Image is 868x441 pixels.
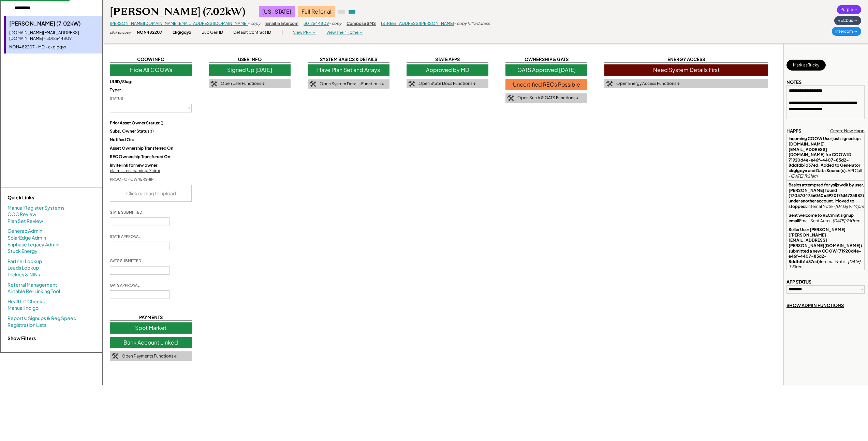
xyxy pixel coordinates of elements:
a: Registration Lists [8,322,46,329]
div: Internal Note - [789,227,863,270]
a: Enphase Legacy Admin [8,241,59,248]
a: Generac Admin [8,228,42,234]
a: COC Review [8,211,36,218]
a: Health 0 Checks [8,298,45,305]
img: tool-icon.png [309,81,316,87]
a: SolarEdge Admin [8,234,46,241]
a: Reports: Signups & Reg Speed [8,315,76,322]
strong: Show Filters [8,335,36,341]
div: RECbus → [834,16,861,25]
strong: Asset Ownership Transferred On: [110,146,175,151]
div: HAPPS [786,128,801,134]
div: PROOF OF OWNERSHIP [110,177,153,182]
a: Leads Lookup [8,264,39,271]
strong: Prior Asset Owner Status: [110,120,161,125]
div: Open User Functions ↓ [221,81,265,87]
strong: Seller User [PERSON_NAME] ([PERSON_NAME][EMAIL_ADDRESS][PERSON_NAME][DOMAIN_NAME]) submitted a ne... [789,227,863,264]
div: Bank Account Linked [110,337,192,348]
div: APP STATUS [786,279,811,285]
strong: Subs. Owner Status: [110,128,151,134]
div: Intercom → [832,27,861,36]
strong: Sent welcome to RECmint signup email [789,213,854,223]
div: Signed Up [DATE] [209,64,291,75]
div: USER INFO [209,56,291,63]
div: GATS SUBMITTED [110,258,141,263]
div: Open System Details Functions ↓ [320,81,384,87]
div: SHOW ADMIN FUNCTIONS [786,302,844,308]
a: Stuck Energy [8,248,38,255]
div: Compose SMS [347,21,376,27]
a: Manual Indigo [8,305,39,311]
div: API Call - [789,136,863,179]
div: OWNERSHIP & GATS [505,56,587,63]
div: PAYMENTS [110,314,192,321]
div: ENERGY ACCESS [604,56,768,63]
div: GATS APPROVAL [110,283,139,288]
div: View PRP → [293,30,316,35]
strong: REC Ownership Transferred On: [110,154,172,159]
div: Need System Details First [604,64,768,75]
div: STATUS [110,96,123,101]
div: [PERSON_NAME] (7.02kW) [9,20,99,27]
div: STATE APPS [407,56,488,63]
div: [US_STATE] [259,6,295,17]
div: Have Plan Set and Arrays [308,64,389,75]
div: () [110,128,192,134]
div: Create New Happ [830,128,865,134]
em: [DATE] 3:51pm [789,259,861,270]
em: [DATE] 9:10pm [833,218,860,223]
div: | [281,29,283,36]
div: GATS Approved [DATE] [505,64,587,75]
div: SYSTEM BASICS & DETAILS [308,56,389,63]
a: [PERSON_NAME][DOMAIN_NAME][EMAIL_ADDRESS][DOMAIN_NAME] [110,21,248,26]
a: Plan Set Review [8,218,43,225]
div: NON482207 - MD - ckgigqyx [9,44,99,50]
div: Hide All COOWs [110,64,192,75]
div: NON482207 [137,30,162,35]
div: View Their Home → [326,30,363,35]
div: Email in Intercom [265,21,298,27]
div: Quick Links [8,194,76,201]
u: claim-srec-earnings?cid= [110,168,160,173]
div: Open State Docs Functions ↓ [418,81,476,87]
div: Open Energy Access Functions ↓ [616,81,680,87]
div: Open Sch A & GATS Functions ↓ [517,95,579,101]
em: [DATE] 9:44pm [835,204,864,209]
img: tool-icon.png [507,95,514,101]
div: [DOMAIN_NAME][EMAIL_ADDRESS][DOMAIN_NAME] - 3012544809 [9,30,99,42]
em: [DATE] 11:21am [791,173,818,179]
img: tool-icon.png [408,81,415,87]
strong: UUID/Slug: [110,79,133,84]
img: tool-icon.png [112,353,118,359]
div: Uncertified RECs Possible [505,79,587,90]
strong: Invite link for new owner: [110,163,159,168]
div: Click or drag to upload [110,185,192,201]
a: 3012544809 [304,21,329,26]
div: Bub Gen ID [202,30,223,35]
div: Default Contract ID [233,30,271,35]
a: Trickies & NINs [8,271,40,278]
a: Airtable Re-Linking Tool [8,288,60,295]
img: tool-icon.png [210,81,217,87]
strong: Notified On: [110,137,134,142]
a: Referral Management [8,282,57,288]
strong: Incoming COOW User just signed up: [DOMAIN_NAME][EMAIL_ADDRESS][DOMAIN_NAME] for COOW ID 71920d4e... [789,136,862,173]
a: Manual Register Systems [8,204,64,211]
div: Email Sent Auto - [789,213,863,223]
img: tool-icon.png [606,81,613,87]
div: NOTES [786,79,801,85]
strong: Type: [110,87,121,92]
div: Approved by MD [407,64,488,75]
a: [STREET_ADDRESS][PERSON_NAME] [381,21,454,26]
div: Spot Market [110,322,192,333]
div: COOW INFO [110,56,192,63]
a: Partner Lookup [8,258,42,265]
div: Full Referral [298,6,335,17]
div: - copy [329,21,341,27]
div: () [110,120,192,126]
div: STATE SUBMITTED [110,210,142,215]
div: - copy full address [454,21,490,27]
div: [PERSON_NAME] (7.02kW) [110,5,245,18]
div: Open Payments Functions ↓ [122,353,177,359]
div: Purple → [837,5,861,14]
